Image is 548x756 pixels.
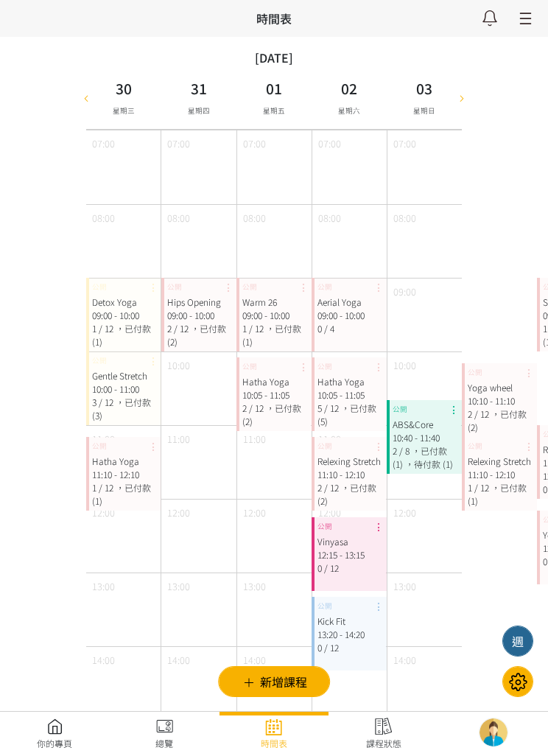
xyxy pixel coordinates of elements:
[242,402,301,427] span: ，已付款 (2)
[92,136,115,150] span: 07:00
[393,444,397,457] span: 2
[243,432,266,446] span: 11:00
[113,78,135,99] h3: 30
[317,468,381,481] div: 11:10 - 12:10
[249,402,264,414] span: / 12
[92,481,151,507] span: ，已付款 (1)
[167,432,190,446] span: 11:00
[242,375,306,388] div: Hatha Yoga
[243,653,266,667] span: 14:00
[324,402,339,414] span: / 12
[242,295,306,309] div: Warm 26
[243,211,266,225] span: 08:00
[188,105,210,116] span: 星期四
[263,105,285,116] span: 星期五
[249,322,264,335] span: / 12
[317,309,381,322] div: 09:00 - 10:00
[243,505,266,519] span: 12:00
[92,295,155,309] div: Detox Yoga
[167,136,190,150] span: 07:00
[256,10,292,27] h3: 時間表
[92,455,155,468] div: Hatha Yoga
[405,458,453,470] span: ，待付款 (1)
[92,309,155,322] div: 09:00 - 10:00
[468,394,531,407] div: 10:10 - 11:10
[468,455,531,468] div: Relexing Stretch
[318,432,341,446] span: 11:00
[242,388,306,402] div: 10:05 - 11:05
[317,615,381,628] div: Kick Fit
[393,418,456,431] div: ABS&Core
[167,309,231,322] div: 09:00 - 10:00
[92,369,155,382] div: Gentle Stretch
[242,402,247,414] span: 2
[393,505,416,519] span: 12:00
[317,402,376,427] span: ，已付款 (5)
[543,555,547,567] span: 0
[543,483,547,495] span: 0
[317,388,381,402] div: 10:05 - 11:05
[393,211,416,225] span: 08:00
[393,653,416,667] span: 14:00
[263,78,285,99] h3: 01
[318,211,341,225] span: 08:00
[92,382,155,396] div: 10:00 - 11:00
[317,535,381,548] div: Vinyasa
[393,579,416,593] span: 13:00
[174,322,189,335] span: / 12
[92,211,115,225] span: 08:00
[543,322,547,335] span: 1
[393,284,416,298] span: 09:00
[243,136,266,150] span: 07:00
[317,455,381,468] div: Relexing Stretch
[474,481,489,494] span: / 12
[167,322,172,335] span: 2
[468,481,527,507] span: ，已付款 (1)
[468,468,531,481] div: 11:10 - 12:10
[167,358,190,372] span: 10:00
[317,295,381,309] div: Aerial Yoga
[167,322,226,348] span: ，已付款 (2)
[242,309,306,322] div: 09:00 - 10:00
[393,431,456,444] div: 10:40 - 11:40
[99,396,113,408] span: / 12
[92,396,96,408] span: 3
[317,641,322,654] span: 0
[324,641,339,654] span: / 12
[92,322,96,335] span: 1
[92,432,115,446] span: 11:00
[317,561,322,574] span: 0
[92,505,115,519] span: 12:00
[318,505,341,519] span: 12:00
[317,402,322,414] span: 5
[318,136,341,150] span: 07:00
[167,211,190,225] span: 08:00
[338,78,360,99] h3: 02
[243,579,266,593] span: 13:00
[468,407,472,420] span: 2
[99,322,113,335] span: / 12
[413,78,435,99] h3: 03
[509,632,527,650] div: 週
[468,381,531,394] div: Yoga wheel
[92,396,151,421] span: ，已付款 (3)
[188,78,210,99] h3: 31
[99,481,113,494] span: / 12
[317,481,322,494] span: 2
[113,105,135,116] span: 星期三
[324,561,339,574] span: / 12
[92,468,155,481] div: 11:10 - 12:10
[92,322,151,348] span: ，已付款 (1)
[324,322,334,335] span: / 4
[167,505,190,519] span: 12:00
[324,481,339,494] span: / 12
[338,105,360,116] span: 星期六
[474,407,489,420] span: / 12
[468,481,472,494] span: 1
[468,407,527,433] span: ，已付款 (2)
[167,295,231,309] div: Hips Opening
[393,444,447,470] span: ，已付款 (1)
[393,136,416,150] span: 07:00
[242,322,247,335] span: 1
[413,105,435,116] span: 星期日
